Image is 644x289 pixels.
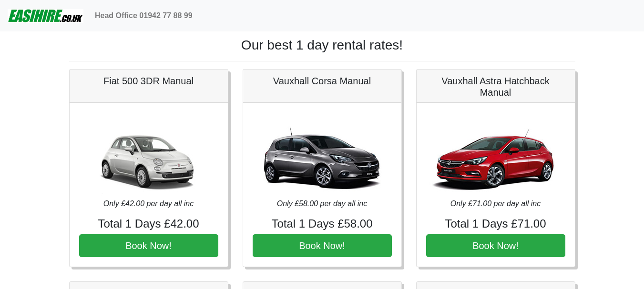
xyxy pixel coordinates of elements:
[69,37,575,53] h1: Our best 1 day rental rates!
[8,6,83,25] img: easihire_logo_small.png
[253,75,392,87] h5: Vauxhall Corsa Manual
[256,112,389,198] img: Vauxhall Corsa Manual
[426,217,565,231] h4: Total 1 Days £71.00
[103,199,194,208] i: Only £42.00 per day all inc
[426,234,565,257] button: Book Now!
[79,234,218,257] button: Book Now!
[253,234,392,257] button: Book Now!
[253,217,392,231] h4: Total 1 Days £58.00
[79,75,218,87] h5: Fiat 500 3DR Manual
[450,199,541,208] i: Only £71.00 per day all inc
[277,199,367,208] i: Only £58.00 per day all inc
[429,112,562,198] img: Vauxhall Astra Hatchback Manual
[79,217,218,231] h4: Total 1 Days £42.00
[82,112,215,198] img: Fiat 500 3DR Manual
[91,6,196,25] a: Head Office 01942 77 88 99
[95,11,193,20] b: Head Office 01942 77 88 99
[426,75,565,98] h5: Vauxhall Astra Hatchback Manual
